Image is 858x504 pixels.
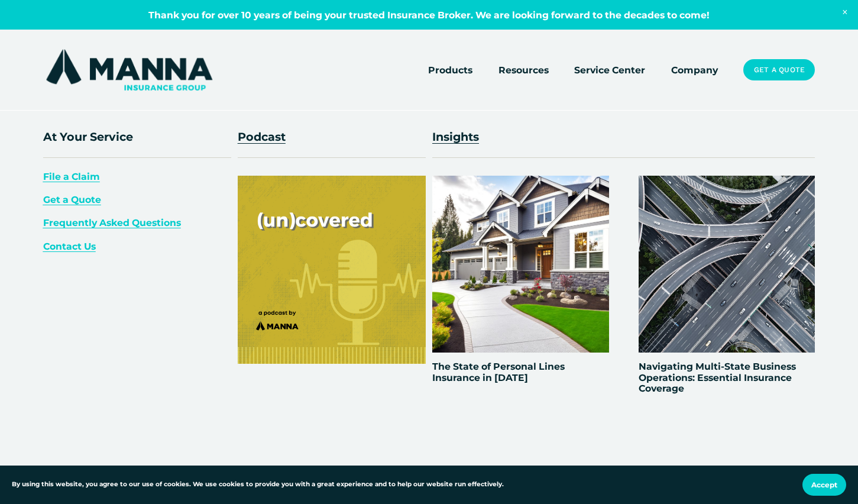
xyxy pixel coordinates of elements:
[432,130,479,144] a: Insights
[238,130,286,144] a: Podcast
[432,176,609,353] img: The State of Personal Lines Insurance in 2024
[498,62,549,78] a: folder dropdown
[43,217,181,228] a: Frequently Asked Questions
[43,128,231,146] p: At Your Service
[639,361,796,395] a: Navigating Multi-State Business Operations: Essential Insurance Coverage
[639,176,815,353] img: Navigating Multi-State Business Operations: Essential Insurance Coverage
[671,62,718,78] a: Company
[743,59,815,80] a: Get a Quote
[12,480,504,490] p: By using this website, you agree to our use of cookies. We use cookies to provide you with a grea...
[574,62,645,78] a: Service Center
[428,62,472,78] a: folder dropdown
[498,63,549,77] span: Resources
[43,194,101,205] a: Get a Quote
[43,47,215,93] img: Manna Insurance Group
[428,63,472,77] span: Products
[43,241,96,252] a: Contact Us
[802,474,846,496] button: Accept
[811,480,837,489] span: Accept
[432,361,565,383] a: The State of Personal Lines Insurance in [DATE]
[43,171,100,182] a: File a Claim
